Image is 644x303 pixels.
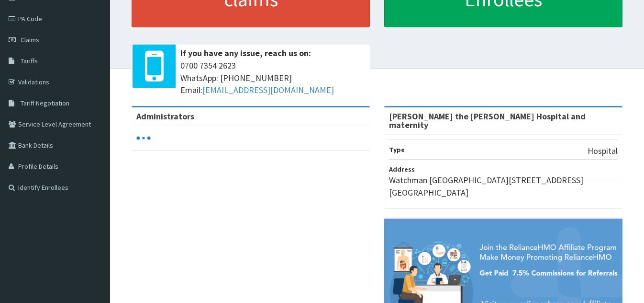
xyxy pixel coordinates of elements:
strong: [PERSON_NAME] the [PERSON_NAME] Hospital and maternity [389,111,586,130]
svg: audio-loading [136,131,151,145]
p: Watchman [GEOGRAPHIC_DATA][STREET_ADDRESS][GEOGRAPHIC_DATA] [389,174,618,198]
b: Address [389,165,415,174]
b: If you have any issue, reach us on: [180,47,311,58]
span: 0700 7354 2623 WhatsApp: [PHONE_NUMBER] Email: [180,59,365,96]
a: [EMAIL_ADDRESS][DOMAIN_NAME] [202,84,334,95]
b: Administrators [136,111,194,122]
p: Hospital [588,145,618,157]
span: Tariffs [21,57,38,65]
b: Type [389,145,405,154]
span: Tariff Negotiation [21,99,69,107]
span: Claims [21,35,39,44]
